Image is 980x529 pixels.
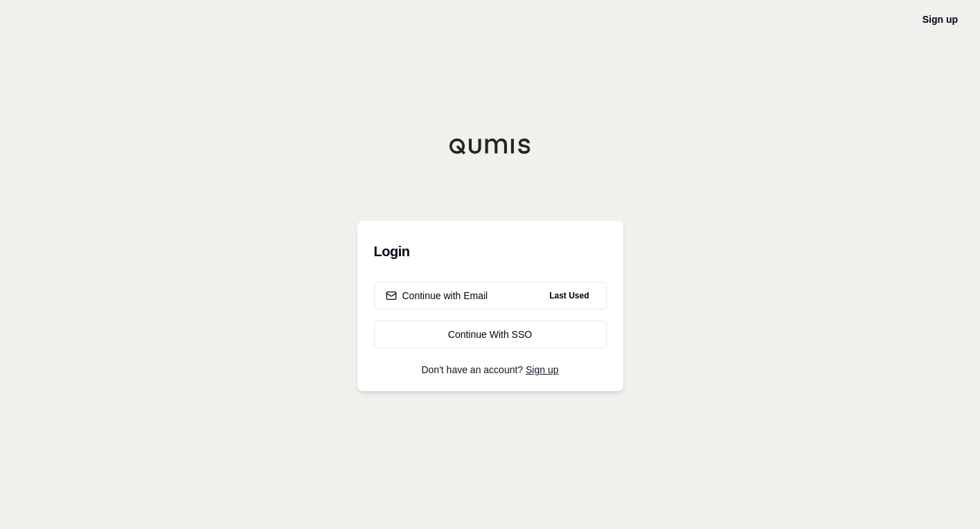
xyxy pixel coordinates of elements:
a: Continue With SSO [374,321,607,348]
span: Last Used [544,287,594,304]
button: Continue with EmailLast Used [374,282,607,310]
div: Continue with Email [386,289,488,303]
div: Continue With SSO [386,328,595,341]
a: Sign up [923,14,958,25]
h3: Login [374,237,607,265]
p: Don't have an account? [374,365,607,375]
a: Sign up [526,364,558,375]
img: Qumis [449,138,532,154]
